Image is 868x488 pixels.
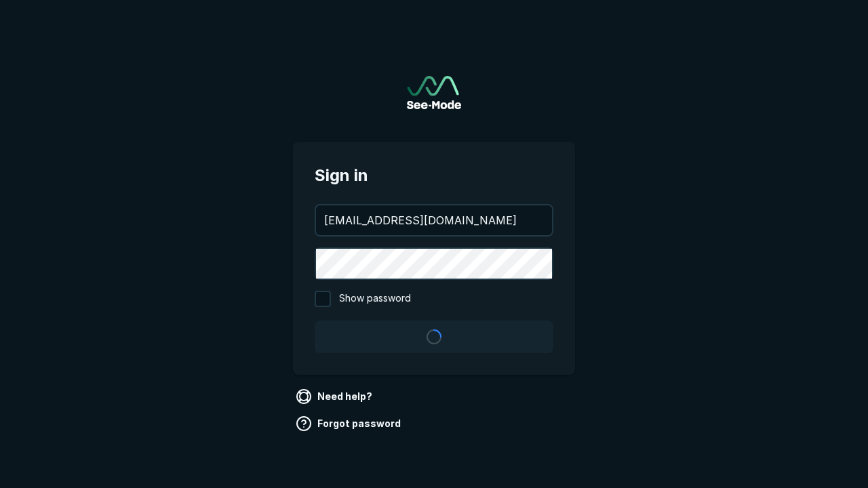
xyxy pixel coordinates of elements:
img: See-Mode Logo [407,76,461,109]
a: Forgot password [293,413,406,434]
a: Need help? [293,386,378,407]
a: Go to sign in [407,76,461,109]
span: Sign in [315,163,553,188]
input: your@email.com [316,205,552,235]
span: Show password [339,291,411,307]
